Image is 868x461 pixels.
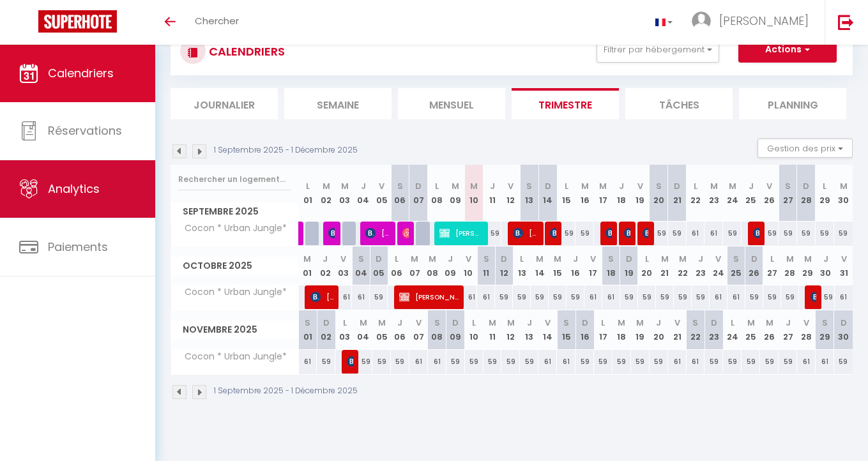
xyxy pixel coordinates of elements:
[446,350,465,374] div: 59
[323,253,328,265] abbr: J
[823,180,826,192] abbr: L
[439,221,483,245] span: [PERSON_NAME]
[692,246,710,285] th: 23
[341,180,349,192] abbr: M
[507,317,515,329] abbr: M
[599,180,607,192] abbr: M
[415,180,422,192] abbr: D
[733,253,739,265] abbr: S
[372,350,391,374] div: 59
[557,350,575,374] div: 61
[760,222,779,245] div: 59
[402,221,409,245] span: Marine Bonnier
[409,310,428,349] th: 07
[299,350,317,374] div: 61
[340,253,346,265] abbr: V
[747,317,755,329] abbr: M
[626,253,632,265] abbr: D
[334,285,352,309] div: 61
[483,350,502,374] div: 59
[536,253,544,265] abbr: M
[459,285,477,309] div: 61
[816,350,834,374] div: 61
[416,317,422,329] abbr: V
[624,221,630,245] span: [PERSON_NAME]
[465,310,483,349] th: 10
[581,180,589,192] abbr: M
[513,246,531,285] th: 13
[317,310,335,349] th: 02
[477,285,495,309] div: 61
[704,350,723,374] div: 59
[760,350,779,374] div: 59
[645,253,649,265] abbr: L
[365,221,390,245] span: [PERSON_NAME]
[483,253,489,265] abbr: S
[613,350,631,374] div: 59
[781,285,799,309] div: 59
[770,253,774,265] abbr: L
[814,404,858,451] iframe: Chat
[397,317,402,329] abbr: J
[687,350,705,374] div: 61
[173,222,290,236] span: Cocon * Urban Jungle*
[785,180,791,192] abbr: S
[361,180,366,192] abbr: J
[358,253,364,265] abbr: S
[406,246,423,285] th: 07
[435,180,439,192] abbr: L
[573,253,578,265] abbr: J
[316,246,334,285] th: 02
[758,139,853,158] button: Gestion des prix
[731,317,735,329] abbr: L
[668,222,687,245] div: 59
[613,165,631,222] th: 18
[620,285,638,309] div: 59
[834,222,853,245] div: 59
[594,310,613,349] th: 17
[625,88,733,119] li: Tâches
[411,253,418,265] abbr: M
[317,165,335,222] th: 02
[48,123,122,139] span: Réservations
[490,180,495,192] abbr: J
[835,285,853,309] div: 61
[575,222,594,245] div: 59
[501,165,520,222] th: 12
[637,180,643,192] abbr: V
[601,317,605,329] abbr: L
[526,180,532,192] abbr: S
[423,246,441,285] th: 08
[711,317,717,329] abbr: D
[742,165,760,222] th: 25
[803,180,809,192] abbr: D
[779,222,797,245] div: 59
[48,65,114,81] span: Calendriers
[838,14,854,30] img: logout
[692,11,711,31] img: ...
[656,246,674,285] th: 21
[328,221,335,245] span: [PERSON_NAME]
[723,350,742,374] div: 59
[399,285,461,309] span: [PERSON_NAME]
[602,285,620,309] div: 61
[719,13,809,29] span: [PERSON_NAME]
[531,246,549,285] th: 14
[766,317,773,329] abbr: M
[299,310,317,349] th: 01
[739,88,846,119] li: Planning
[687,222,705,245] div: 61
[527,317,532,329] abbr: J
[631,350,650,374] div: 59
[687,165,705,222] th: 22
[397,180,403,192] abbr: S
[816,310,834,349] th: 29
[388,246,406,285] th: 06
[584,285,602,309] div: 61
[501,253,507,265] abbr: D
[692,285,710,309] div: 59
[668,350,687,374] div: 61
[428,310,446,349] th: 08
[391,310,409,349] th: 06
[723,310,742,349] th: 24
